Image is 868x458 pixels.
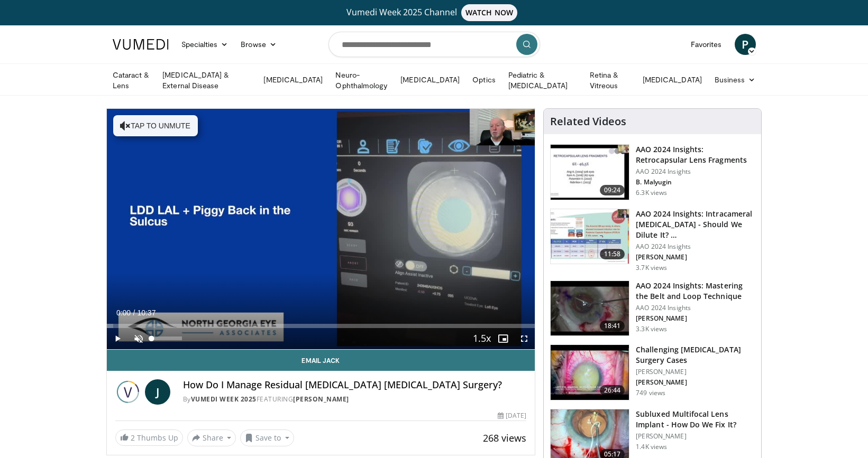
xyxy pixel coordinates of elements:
a: 18:41 AAO 2024 Insights: Mastering the Belt and Loop Technique AAO 2024 Insights [PERSON_NAME] 3.... [550,281,755,337]
span: WATCH NOW [461,4,517,21]
p: [PERSON_NAME] [636,314,755,323]
img: Vumedi Week 2025 [115,379,141,405]
h3: AAO 2024 Insights: Intracameral [MEDICAL_DATA] - Should We Dilute It? … [636,209,755,240]
span: 2 [131,433,135,443]
a: [MEDICAL_DATA] [257,69,329,90]
div: By FEATURING [183,395,527,404]
p: 1.4K views [636,443,667,451]
a: [MEDICAL_DATA] [394,69,466,90]
a: Retina & Vitreous [583,70,636,91]
p: AAO 2024 Insights [636,242,755,251]
p: 749 views [636,389,665,397]
a: Cataract & Lens [106,70,157,91]
span: 268 views [483,432,526,444]
a: 26:44 Challenging [MEDICAL_DATA] Surgery Cases [PERSON_NAME] [PERSON_NAME] 749 views [550,344,755,400]
a: Neuro-Ophthalmology [329,70,394,91]
h4: How Do I Manage Residual [MEDICAL_DATA] [MEDICAL_DATA] Surgery? [183,379,527,391]
a: [MEDICAL_DATA] [636,69,708,90]
span: 0:00 [116,309,131,317]
p: [PERSON_NAME] [636,378,755,387]
img: de733f49-b136-4bdc-9e00-4021288efeb7.150x105_q85_crop-smart_upscale.jpg [551,209,629,264]
img: 01f52a5c-6a53-4eb2-8a1d-dad0d168ea80.150x105_q85_crop-smart_upscale.jpg [551,145,629,200]
img: 22a3a3a3-03de-4b31-bd81-a17540334f4a.150x105_q85_crop-smart_upscale.jpg [551,281,629,336]
a: 2 Thumbs Up [115,429,183,446]
p: [PERSON_NAME] [636,253,755,261]
h4: Related Videos [550,115,626,128]
a: J [145,379,170,405]
span: 10:37 [137,309,156,317]
p: [PERSON_NAME] [636,368,755,376]
span: 09:24 [600,185,625,195]
div: Progress Bar [107,324,535,328]
button: Fullscreen [514,328,535,349]
p: B. Malyugin [636,178,755,186]
a: 09:24 AAO 2024 Insights: Retrocapsular Lens Fragments AAO 2024 Insights B. Malyugin 6.3K views [550,144,755,200]
span: 11:58 [600,249,625,259]
h3: AAO 2024 Insights: Mastering the Belt and Loop Technique [636,281,755,302]
h3: Subluxed Multifocal Lens Implant - How Do We Fix It? [636,409,755,430]
img: VuMedi Logo [113,39,169,50]
button: Save to [240,429,294,446]
a: Vumedi Week 2025 ChannelWATCH NOW [114,4,754,21]
a: Specialties [175,34,235,55]
a: Favorites [684,34,728,55]
a: [PERSON_NAME] [293,395,349,404]
input: Search topics, interventions [328,32,540,57]
span: / [133,309,135,317]
span: 26:44 [600,385,625,396]
a: Email Jack [107,350,535,371]
a: Vumedi Week 2025 [191,395,257,404]
button: Unmute [128,328,149,349]
a: P [735,34,756,55]
a: [MEDICAL_DATA] & External Disease [156,70,257,91]
p: [PERSON_NAME] [636,432,755,441]
button: Play [107,328,128,349]
h3: AAO 2024 Insights: Retrocapsular Lens Fragments [636,144,755,165]
a: 11:58 AAO 2024 Insights: Intracameral [MEDICAL_DATA] - Should We Dilute It? … AAO 2024 Insights [... [550,209,755,272]
h3: Challenging [MEDICAL_DATA] Surgery Cases [636,344,755,366]
img: 05a6f048-9eed-46a7-93e1-844e43fc910c.150x105_q85_crop-smart_upscale.jpg [551,345,629,400]
p: 3.7K views [636,264,667,272]
button: Playback Rate [471,328,492,349]
p: AAO 2024 Insights [636,167,755,176]
span: 18:41 [600,321,625,331]
p: 3.3K views [636,325,667,333]
video-js: Video Player [107,109,535,350]
div: [DATE] [498,411,526,420]
a: Optics [466,69,501,90]
div: Volume Level [152,337,182,340]
p: AAO 2024 Insights [636,304,755,312]
a: Business [708,69,762,90]
a: Pediatric & [MEDICAL_DATA] [502,70,583,91]
p: 6.3K views [636,189,667,197]
a: Browse [234,34,283,55]
button: Enable picture-in-picture mode [492,328,514,349]
button: Tap to unmute [113,115,198,136]
button: Share [187,429,236,446]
